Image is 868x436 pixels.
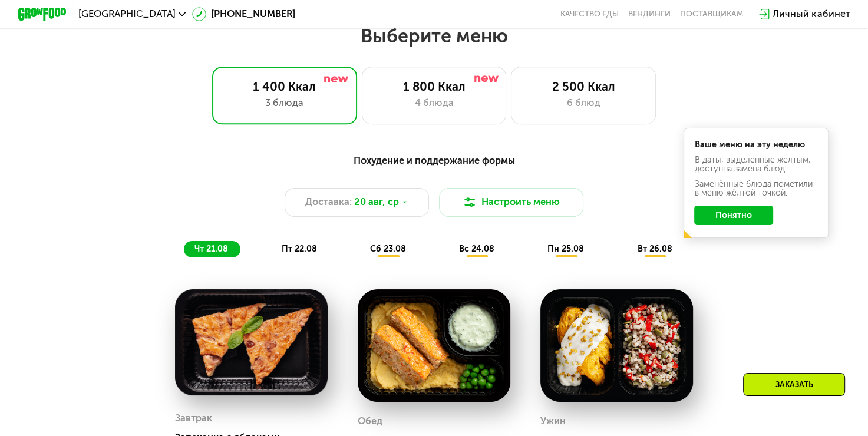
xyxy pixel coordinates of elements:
div: Обед [358,412,382,431]
a: Качество еды [560,9,619,19]
a: Вендинги [628,9,671,19]
button: Понятно [694,206,773,225]
div: 1 400 Ккал [225,80,345,94]
div: Личный кабинет [773,7,850,22]
div: Завтрак [175,409,212,428]
div: 2 500 Ккал [524,80,643,94]
a: [PHONE_NUMBER] [192,7,296,22]
span: 20 авг, ср [354,195,399,210]
span: сб 23.08 [370,244,406,254]
span: вт 26.08 [637,244,672,254]
span: пт 22.08 [282,244,317,254]
div: Заменённые блюда пометили в меню жёлтой точкой. [694,180,817,197]
div: 6 блюд [524,96,643,111]
div: Заказать [743,373,845,396]
div: В даты, выделенные желтым, доступна замена блюд. [694,156,817,173]
div: Ужин [540,412,566,431]
div: 3 блюда [225,96,345,111]
span: [GEOGRAPHIC_DATA] [78,9,176,19]
div: 4 блюда [374,96,494,111]
span: Доставка: [305,195,352,210]
div: поставщикам [680,9,743,19]
span: чт 21.08 [194,244,228,254]
h2: Выберите меню [38,24,829,48]
div: Ваше меню на эту неделю [694,141,817,149]
button: Настроить меню [439,188,584,217]
div: 1 800 Ккал [374,80,494,94]
div: Похудение и поддержание формы [77,153,791,169]
span: вс 24.08 [459,244,494,254]
span: пн 25.08 [547,244,584,254]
